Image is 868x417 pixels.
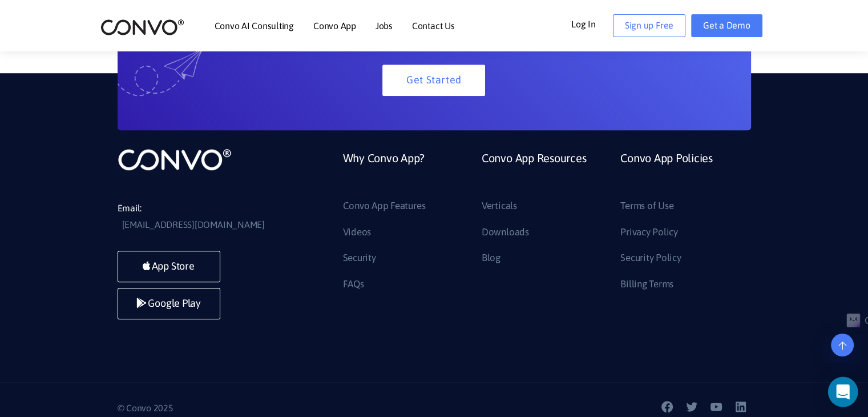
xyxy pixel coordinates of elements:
img: logo_not_found [118,147,232,171]
a: Security Policy [620,249,681,267]
button: Get Started [382,65,485,96]
a: Blog [482,249,500,267]
a: [EMAIL_ADDRESS][DOMAIN_NAME] [122,216,265,234]
li: Email: [118,200,289,234]
a: Convo App Resources [482,147,586,197]
a: Contact Us [412,21,455,30]
a: Security [343,249,376,267]
a: FAQs [343,275,364,294]
a: Terms of Use [620,197,673,215]
a: Convo AI Consulting [215,21,294,30]
a: Convo App [313,21,356,30]
div: Open Intercom Messenger [828,377,858,407]
a: Why Convo App? [343,147,425,197]
div: Footer [334,147,751,302]
a: Convo App Features [343,197,426,215]
a: Billing Terms [620,275,673,294]
a: Videos [343,223,372,242]
a: Privacy Policy [620,223,678,242]
a: Google Play [118,288,220,319]
a: Get a Demo [691,14,762,37]
img: logo_2.png [100,18,184,36]
a: Log In [571,14,613,33]
a: Sign up Free [613,14,685,37]
a: App Store [118,251,220,282]
a: Convo App Policies [620,147,713,197]
a: Verticals [482,197,517,215]
a: Jobs [376,21,393,30]
a: Downloads [482,223,529,242]
p: © Convo 2025 [118,400,426,417]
